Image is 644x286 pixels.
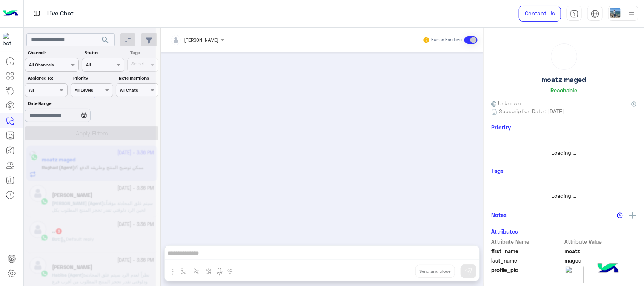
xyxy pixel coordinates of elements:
img: picture [565,266,584,285]
a: tab [567,6,582,22]
span: moatz [565,247,637,255]
span: Loading ... [552,149,576,156]
span: Loading ... [552,192,576,199]
a: Contact Us [519,6,561,22]
span: maged [565,257,637,264]
h6: Reachable [550,87,577,94]
img: userImage [610,8,621,18]
span: profile_pic [491,266,563,283]
span: Subscription Date : [DATE] [499,107,564,115]
img: tab [591,9,599,18]
div: loading... [553,46,575,68]
img: add [629,212,636,219]
img: notes [617,212,623,218]
img: hulul-logo.png [595,256,621,282]
button: Send and close [415,265,455,278]
h6: Notes [491,211,507,218]
span: first_name [491,247,563,255]
div: loading... [166,54,479,68]
h6: Priority [491,124,511,131]
p: Live Chat [47,9,74,19]
span: Attribute Value [565,238,637,246]
span: Unknown [491,99,521,107]
span: [PERSON_NAME] [184,37,219,43]
img: tab [32,9,41,18]
div: loading... [83,91,96,104]
small: Human Handover [431,37,463,43]
div: loading... [493,178,635,192]
img: tab [570,9,579,18]
img: Logo [3,6,18,22]
h6: Attributes [491,228,518,235]
h6: Tags [491,167,636,174]
img: 1403182699927242 [3,33,17,46]
span: Attribute Name [491,238,563,246]
div: loading... [493,135,635,149]
span: last_name [491,257,563,264]
h5: moatz maged [542,75,586,84]
img: profile [627,9,636,18]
